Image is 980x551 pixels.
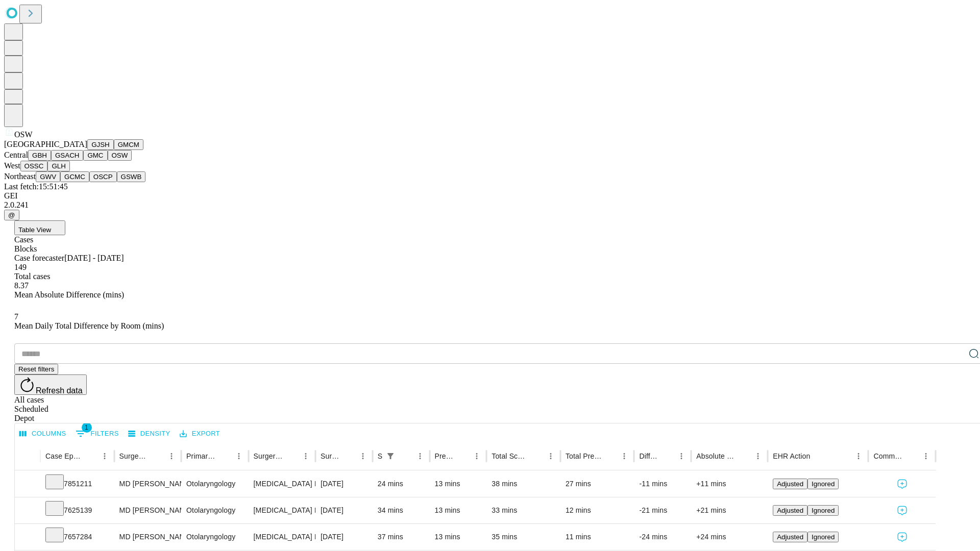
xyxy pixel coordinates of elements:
span: West [4,161,20,170]
div: 34 mins [378,497,425,523]
button: Sort [737,449,751,463]
div: MD [PERSON_NAME] [PERSON_NAME] Md [119,497,176,523]
span: [DATE] - [DATE] [64,254,124,262]
span: 149 [14,263,27,271]
div: 13 mins [435,524,482,550]
span: Mean Absolute Difference (mins) [14,290,124,299]
div: 38 mins [492,471,555,497]
div: -24 mins [639,524,686,550]
span: Total cases [14,272,50,281]
div: 12 mins [566,497,629,523]
div: Predicted In Room Duration [435,452,455,460]
button: Sort [83,449,97,463]
span: 8.37 [14,281,29,290]
div: Surgery Name [254,452,283,460]
span: Adjusted [777,480,803,488]
div: 24 mins [378,471,425,497]
button: OSSC [20,161,48,171]
button: GWV [36,171,60,182]
div: Otolaryngology [186,497,243,523]
button: GMC [83,150,107,161]
button: Show filters [73,425,121,442]
button: Menu [299,449,313,463]
button: Expand [20,475,35,493]
div: Comments [873,452,903,460]
button: Export [177,426,223,442]
button: Sort [603,449,617,463]
span: Case forecaster [14,254,64,262]
span: Adjusted [777,533,803,541]
button: Menu [544,449,558,463]
button: Reset filters [14,364,58,374]
div: +24 mins [696,524,763,550]
div: [MEDICAL_DATA] INSERTION TUBE [MEDICAL_DATA] [254,471,310,497]
div: -11 mins [639,471,686,497]
span: Table View [18,226,51,234]
div: +21 mins [696,497,763,523]
button: Ignored [807,532,839,542]
div: Surgeon Name [119,452,149,460]
span: Reset filters [18,365,54,373]
button: @ [4,210,19,220]
div: [DATE] [321,471,367,497]
span: Refresh data [36,386,83,395]
div: Absolute Difference [696,452,736,460]
button: Menu [674,449,689,463]
button: Menu [617,449,631,463]
button: Sort [284,449,299,463]
button: Show filters [383,449,398,463]
div: Difference [639,452,659,460]
span: Ignored [812,480,835,488]
button: Menu [470,449,484,463]
div: [DATE] [321,497,367,523]
button: Menu [751,449,765,463]
button: Sort [150,449,164,463]
div: MD [PERSON_NAME] [PERSON_NAME] Md [119,471,176,497]
div: 13 mins [435,497,482,523]
span: Ignored [812,507,835,514]
span: [GEOGRAPHIC_DATA] [4,140,87,148]
button: Sort [217,449,232,463]
button: GBH [28,150,51,161]
div: Total Scheduled Duration [492,452,528,460]
div: 11 mins [566,524,629,550]
span: 1 [82,422,92,433]
button: Refresh data [14,374,87,395]
span: Central [4,151,28,159]
span: Mean Daily Total Difference by Room (mins) [14,321,164,330]
div: MD [PERSON_NAME] [PERSON_NAME] Md [119,524,176,550]
button: Ignored [807,479,839,489]
button: Adjusted [773,532,807,542]
div: 7851211 [45,471,109,497]
span: Northeast [4,172,36,181]
button: Menu [851,449,866,463]
div: 7657284 [45,524,109,550]
div: -21 mins [639,497,686,523]
button: Adjusted [773,505,807,516]
button: Menu [413,449,427,463]
div: 2.0.241 [4,201,976,210]
button: Density [126,426,173,442]
button: OSW [108,150,132,161]
button: Menu [919,449,933,463]
button: Adjusted [773,479,807,489]
button: Ignored [807,505,839,516]
div: 7625139 [45,497,109,523]
div: 35 mins [492,524,555,550]
button: Select columns [17,426,69,442]
div: Total Predicted Duration [566,452,602,460]
div: Surgery Date [321,452,340,460]
div: 27 mins [566,471,629,497]
span: 7 [14,312,18,321]
div: Scheduled In Room Duration [378,452,382,460]
button: GLH [47,161,69,171]
span: OSW [14,130,33,139]
div: Case Epic Id [45,452,82,460]
button: Menu [164,449,179,463]
button: Table View [14,220,65,235]
button: GJSH [87,139,114,150]
span: Adjusted [777,507,803,514]
button: OSCP [89,171,117,182]
button: GCMC [60,171,89,182]
div: EHR Action [773,452,810,460]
